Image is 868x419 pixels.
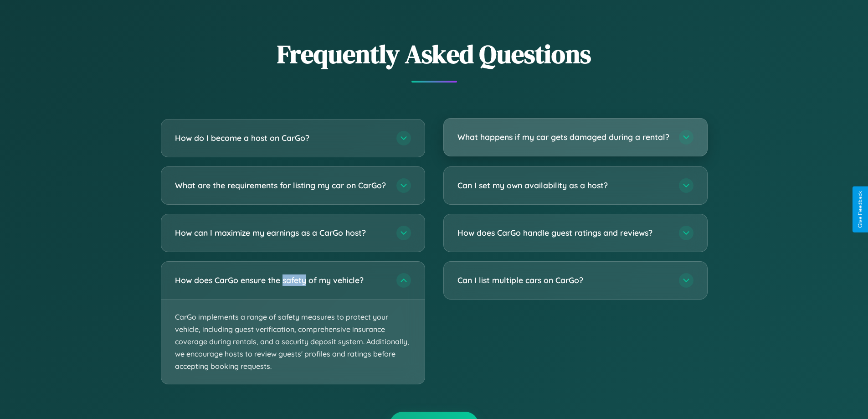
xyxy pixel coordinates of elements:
[457,274,670,286] h3: Can I list multiple cars on CarGo?
[161,300,425,384] p: CarGo implements a range of safety measures to protect your vehicle, including guest verification...
[175,180,387,191] h3: What are the requirements for listing my car on CarGo?
[457,131,670,143] h3: What happens if my car gets damaged during a rental?
[857,191,863,228] div: Give Feedback
[175,274,387,286] h3: How does CarGo ensure the safety of my vehicle?
[161,36,708,72] h2: Frequently Asked Questions
[457,227,670,238] h3: How does CarGo handle guest ratings and reviews?
[175,132,387,144] h3: How do I become a host on CarGo?
[175,227,387,238] h3: How can I maximize my earnings as a CarGo host?
[457,180,670,191] h3: Can I set my own availability as a host?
